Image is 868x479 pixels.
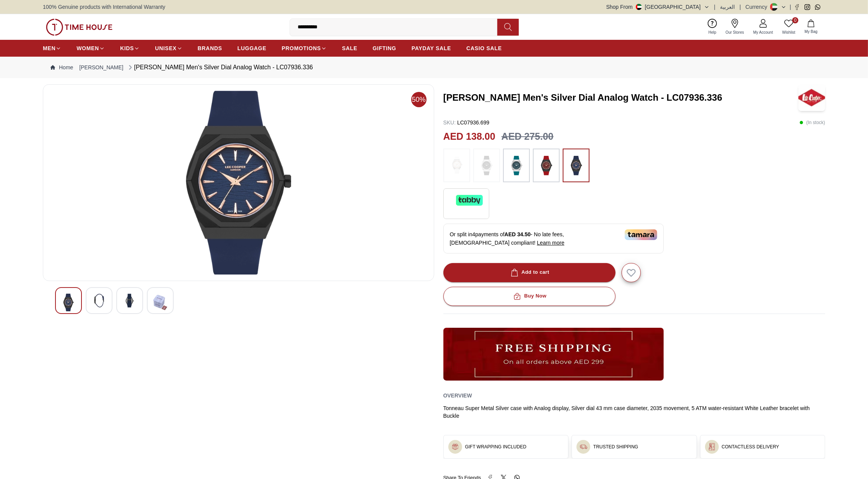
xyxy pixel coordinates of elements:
[412,44,451,52] span: PAYDAY SALE
[342,41,357,55] a: SALE
[342,44,357,52] span: SALE
[801,29,821,34] span: My Bag
[502,129,554,144] h3: AED 275.00
[746,3,770,11] div: Currency
[443,404,826,420] div: Tonneau Super Metal Silver case with Analog display, Silver dial 43 mm case diameter, 2035 moveme...
[77,41,105,55] a: WOMEN
[705,29,720,35] span: Help
[580,443,587,451] img: ...
[79,64,123,71] a: [PERSON_NAME]
[412,41,451,55] a: PAYDAY SALE
[509,268,549,277] div: Add to cart
[466,44,502,52] span: CASIO SALE
[636,4,642,10] img: United Arab Emirates
[779,29,798,35] span: Wishlist
[800,119,825,126] p: ( In stock )
[477,152,496,178] img: ...
[714,3,716,11] span: |
[77,44,99,52] span: WOMEN
[155,44,176,52] span: UNISEX
[800,18,822,36] button: My Bag
[721,17,749,37] a: Our Stores
[443,390,472,401] h2: Overview
[790,3,791,11] span: |
[282,41,327,55] a: PROMOTIONS
[512,292,546,301] div: Buy Now
[708,443,716,451] img: ...
[123,294,137,307] img: Lee Cooper Men's Silver Dial Analog Watch - LC07936.336
[43,41,61,55] a: MEN
[282,44,321,52] span: PROMOTIONS
[723,29,747,35] span: Our Stores
[720,3,735,11] button: العربية
[120,44,134,52] span: KIDS
[593,444,638,450] h3: TRUSTED SHIPPING
[447,152,466,178] img: ...
[505,231,531,237] span: AED 34.50
[153,294,167,311] img: Lee Cooper Men's Silver Dial Analog Watch - LC07936.336
[443,119,456,126] span: SKU :
[507,152,526,178] img: ...
[792,17,798,23] span: 0
[46,19,112,36] img: ...
[443,92,793,104] h3: [PERSON_NAME] Men's Silver Dial Analog Watch - LC07936.336
[739,3,741,11] span: |
[704,17,721,37] a: Help
[120,41,140,55] a: KIDS
[567,152,586,178] img: ...
[43,57,825,78] nav: Breadcrumb
[155,41,182,55] a: UNISEX
[92,294,106,307] img: Lee Cooper Men's Silver Dial Analog Watch - LC07936.336
[466,41,502,55] a: CASIO SALE
[465,444,526,450] h3: GIFT WRAPPING INCLUDED
[49,91,428,275] img: Lee Cooper Men's Silver Dial Analog Watch - LC07936.336
[43,3,165,11] span: 100% Genuine products with International Warranty
[537,152,556,178] img: ...
[794,4,800,10] a: Facebook
[373,44,396,52] span: GIFTING
[722,444,779,450] h3: CONTACTLESS DELIVERY
[750,29,776,35] span: My Account
[804,4,810,10] a: Instagram
[198,44,222,52] span: BRANDS
[43,44,55,52] span: MEN
[62,294,75,311] img: Lee Cooper Men's Silver Dial Analog Watch - LC07936.336
[537,240,565,246] span: Learn more
[815,4,821,10] a: Whatsapp
[443,328,664,381] img: ...
[443,224,664,253] div: Or split in 4 payments of - No late fees, [DEMOGRAPHIC_DATA] compliant!
[778,17,800,37] a: 0Wishlist
[50,64,73,71] a: Home
[373,41,396,55] a: GIFTING
[443,263,616,282] button: Add to cart
[238,41,267,55] a: LUGGAGE
[443,119,490,126] p: LC07936.699
[443,287,616,306] button: Buy Now
[411,92,427,107] span: 50%
[606,3,710,11] button: Shop From[GEOGRAPHIC_DATA]
[625,229,657,240] img: Tamara
[798,84,825,111] img: Lee Cooper Men's Silver Dial Analog Watch - LC07936.336
[127,63,313,72] div: [PERSON_NAME] Men's Silver Dial Analog Watch - LC07936.336
[198,41,222,55] a: BRANDS
[451,443,459,451] img: ...
[443,129,495,144] h2: AED 138.00
[238,44,267,52] span: LUGGAGE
